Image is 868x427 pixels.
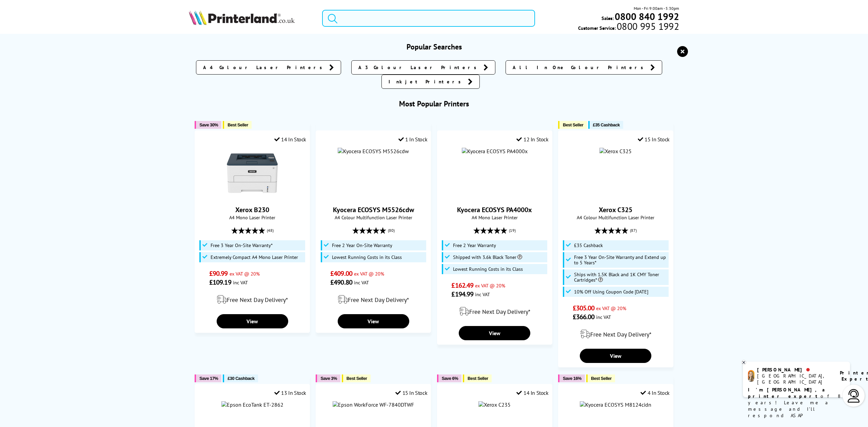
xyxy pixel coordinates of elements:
div: 12 In Stock [516,136,548,143]
a: View [338,314,409,328]
a: A3 Colour Laser Printers [351,60,495,75]
span: £194.99 [451,290,473,299]
button: £30 Cashback [223,374,258,382]
h3: Most Popular Printers [189,99,679,108]
a: View [459,326,530,340]
span: inc VAT [233,279,248,286]
span: inc VAT [354,279,369,286]
span: Free 3 Year On-Site Warranty and Extend up to 5 Years* [574,255,667,265]
div: [PERSON_NAME] [757,367,831,373]
img: Epson WorkForce WF-7840DTWF [333,401,414,408]
span: (87) [630,224,637,237]
button: Best Seller [586,374,615,382]
h3: Popular Searches [189,42,679,52]
span: Customer Service: [578,23,679,31]
span: Save 16% [563,376,581,381]
button: Best Seller [342,374,371,382]
a: Xerox C325 [599,205,632,214]
img: Printerland Logo [189,10,295,25]
a: Printerland Logo [189,10,314,26]
div: 14 In Stock [274,136,306,143]
img: Epson EcoTank ET-2862 [221,401,283,408]
div: modal_delivery [441,302,549,321]
span: £409.00 [330,269,352,278]
img: Kyocera ECOSYS M8124cidn [580,401,651,408]
span: £90.99 [209,269,228,278]
div: 13 In Stock [274,389,306,396]
span: £35 Cashback [574,243,603,248]
span: Free 2 Year On-Site Warranty [332,243,392,248]
span: A4 Colour Multifunction Laser Printer [562,214,670,221]
button: Best Seller [223,121,252,129]
a: Xerox B230 [227,193,278,200]
span: £490.80 [330,278,352,287]
a: Inkjet Printers [381,75,480,89]
span: Save 3% [320,376,337,381]
img: Kyocera ECOSYS M5526cdw [338,148,409,155]
span: 10% Off Using Coupon Code [DATE] [574,289,648,294]
a: All In One Colour Printers [506,60,662,75]
button: Best Seller [463,374,492,382]
a: Kyocera ECOSYS M5526cdw [333,205,414,214]
span: A3 Colour Laser Printers [358,64,480,71]
a: View [217,314,288,328]
span: Best Seller [591,376,612,381]
div: [GEOGRAPHIC_DATA], [GEOGRAPHIC_DATA] [757,373,831,385]
span: ex VAT @ 20% [354,270,384,277]
span: Shipped with 3.6k Black Toner [453,255,522,260]
span: £30 Cashback [228,376,254,381]
button: Save 16% [558,374,585,382]
span: £162.49 [451,281,473,290]
img: Kyocera ECOSYS PA4000x [462,148,528,155]
span: £305.00 [573,304,595,312]
span: £366.00 [573,312,595,321]
div: modal_delivery [319,290,427,309]
img: Xerox B230 [227,148,278,199]
img: Xerox C325 [599,148,632,155]
span: ex VAT @ 20% [596,305,626,311]
button: Save 30% [195,121,221,129]
div: 14 In Stock [516,389,548,396]
span: Ships with 1.5K Black and 1K CMY Toner Cartridges* [574,272,667,283]
span: Inkjet Printers [389,78,465,85]
span: Best Seller [563,122,584,127]
span: A4 Colour Laser Printers [203,64,326,71]
span: A4 Mono Laser Printer [441,214,549,221]
span: inc VAT [475,291,490,298]
span: All In One Colour Printers [513,64,647,71]
span: Best Seller [347,376,367,381]
input: Search product or brand [322,10,535,27]
a: Xerox B230 [235,205,269,214]
span: (48) [267,224,274,237]
img: Xerox C235 [478,401,511,408]
span: £35 Cashback [593,122,620,127]
div: 15 In Stock [638,136,670,143]
span: Save 6% [442,376,458,381]
button: Save 17% [195,374,221,382]
b: I'm [PERSON_NAME], a printer expert [748,387,827,399]
span: ex VAT @ 20% [230,270,260,277]
span: A4 Colour Multifunction Laser Printer [319,214,427,221]
div: modal_delivery [562,325,670,344]
a: View [580,349,651,363]
button: Save 3% [316,374,340,382]
span: Sales: [601,15,614,21]
span: Mon - Fri 9:00am - 5:30pm [634,5,679,12]
div: 15 In Stock [395,389,427,396]
div: 4 In Stock [640,389,670,396]
span: Extremely Compact A4 Mono Laser Printer [211,255,298,260]
span: £109.19 [209,278,231,287]
div: 1 In Stock [398,136,428,143]
b: 0800 840 1992 [615,10,679,23]
a: A4 Colour Laser Printers [196,60,341,75]
button: Save 6% [437,374,461,382]
div: modal_delivery [198,290,306,309]
span: Best Seller [468,376,488,381]
p: of 8 years! Leave me a message and I'll respond ASAP [748,387,845,419]
span: Save 30% [199,122,218,127]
